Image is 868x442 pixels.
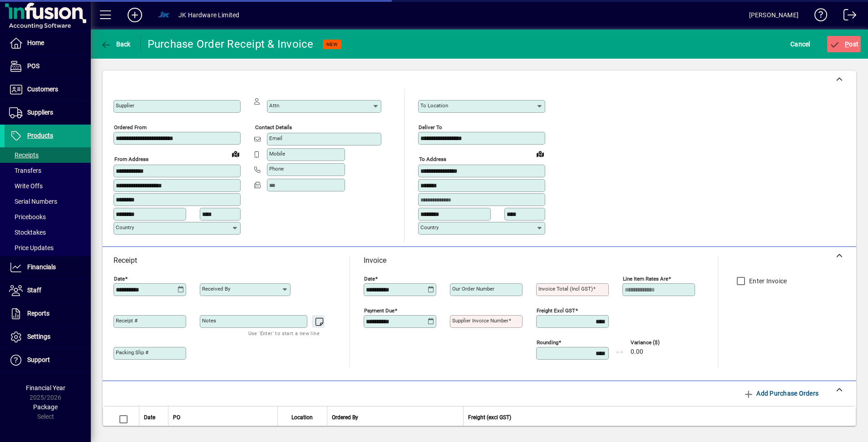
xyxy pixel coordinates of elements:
[5,256,91,279] a: Financials
[116,349,148,356] mat-label: Packing Slip #
[790,37,810,51] span: Cancel
[364,276,375,282] mat-label: Date
[845,40,849,48] span: P
[827,36,861,52] button: Post
[9,167,41,174] span: Transfers
[269,102,279,109] mat-label: Attn
[5,326,91,348] a: Settings
[269,135,282,141] mat-label: Email
[9,244,54,251] span: Price Updates
[173,412,180,422] span: PO
[148,37,314,51] div: Purchase Order Receipt & Invoice
[27,310,49,317] span: Reports
[100,40,131,48] span: Back
[533,146,547,161] a: View on map
[332,412,358,422] span: Ordered By
[5,209,91,225] a: Pricebooks
[419,124,442,131] mat-label: Deliver To
[27,85,58,93] span: Customers
[9,182,43,190] span: Write Offs
[740,385,822,402] button: Add Purchase Orders
[747,276,787,286] label: Enter Invoice
[5,178,91,194] a: Write Offs
[120,7,149,23] button: Add
[623,276,668,282] mat-label: Line item rates are
[33,403,58,411] span: Package
[116,317,138,324] mat-label: Receipt #
[248,328,320,338] mat-hint: Use 'Enter' to start a new line
[452,317,508,324] mat-label: Supplier invoice number
[5,349,91,372] a: Support
[364,307,395,314] mat-label: Payment due
[326,41,338,47] span: NEW
[9,213,46,221] span: Pricebooks
[291,412,313,422] span: Location
[829,40,859,48] span: ost
[114,124,147,131] mat-label: Ordered from
[27,132,53,139] span: Products
[9,151,39,159] span: Receipts
[116,224,134,231] mat-label: Country
[27,62,39,70] span: POS
[91,36,141,52] app-page-header-button: Back
[5,163,91,178] a: Transfers
[468,412,511,422] span: Freight (excl GST)
[5,279,91,302] a: Staff
[420,102,448,109] mat-label: To location
[144,412,155,422] span: Date
[631,340,685,346] span: Variance ($)
[5,32,91,55] a: Home
[27,286,41,294] span: Staff
[269,166,284,172] mat-label: Phone
[5,101,91,124] a: Suppliers
[631,348,643,356] span: 0.00
[27,263,56,271] span: Financials
[27,333,50,340] span: Settings
[452,286,494,292] mat-label: Our order number
[114,276,125,282] mat-label: Date
[5,302,91,325] a: Reports
[468,412,845,422] div: Freight (excl GST)
[144,412,163,422] div: Date
[202,317,216,324] mat-label: Notes
[5,225,91,240] a: Stocktakes
[749,8,799,22] div: [PERSON_NAME]
[202,286,230,292] mat-label: Received by
[149,7,178,23] button: Profile
[27,356,50,363] span: Support
[26,384,65,392] span: Financial Year
[5,147,91,163] a: Receipts
[537,307,575,314] mat-label: Freight excl GST
[269,151,285,157] mat-label: Mobile
[5,78,91,101] a: Customers
[98,36,133,52] button: Back
[837,2,857,31] a: Logout
[537,339,558,346] mat-label: Rounding
[5,55,91,78] a: POS
[538,286,593,292] mat-label: Invoice Total (incl GST)
[27,39,44,46] span: Home
[808,2,828,31] a: Knowledge Base
[173,412,273,422] div: PO
[116,102,134,109] mat-label: Supplier
[420,224,439,231] mat-label: Country
[788,36,813,52] button: Cancel
[228,146,243,161] a: View on map
[9,229,46,236] span: Stocktakes
[743,386,819,401] span: Add Purchase Orders
[9,198,57,205] span: Serial Numbers
[5,240,91,256] a: Price Updates
[27,109,53,116] span: Suppliers
[178,8,239,22] div: JK Hardware Limited
[332,412,459,422] div: Ordered By
[5,194,91,209] a: Serial Numbers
